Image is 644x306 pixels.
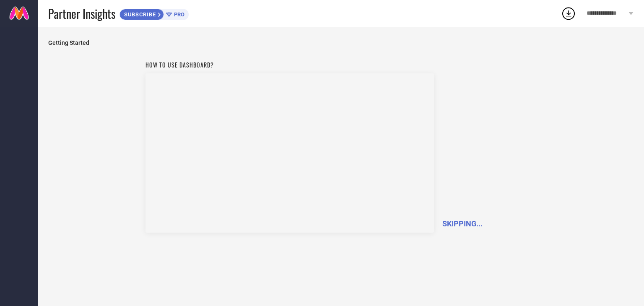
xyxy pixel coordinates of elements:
[48,39,634,46] span: Getting Started
[172,11,184,18] span: PRO
[48,5,115,22] span: Partner Insights
[145,73,434,233] iframe: Workspace Section
[442,219,483,228] span: SKIPPING...
[145,60,434,69] h1: How to use dashboard?
[561,6,576,21] div: Open download list
[120,11,158,18] span: SUBSCRIBE
[119,7,189,20] a: SUBSCRIBEPRO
